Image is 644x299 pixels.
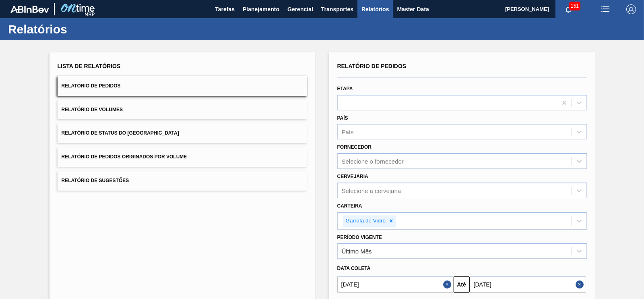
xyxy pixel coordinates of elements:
div: País [342,129,354,135]
button: Relatório de Pedidos [58,76,307,96]
input: dd/mm/yyyy [337,276,454,293]
button: Close [443,276,454,293]
label: Carteira [337,203,362,209]
h1: Relatórios [8,25,151,34]
span: Data coleta [337,266,371,271]
button: Relatório de Pedidos Originados por Volume [58,147,307,167]
div: Selecione a cervejaria [342,187,401,194]
span: Relatório de Status do [GEOGRAPHIC_DATA] [62,130,179,136]
label: Etapa [337,86,353,91]
span: Planejamento [243,4,279,14]
button: Relatório de Status do [GEOGRAPHIC_DATA] [58,123,307,143]
div: Último Mês [342,248,372,255]
div: Selecione o fornecedor [342,158,404,165]
span: Relatório de Pedidos Originados por Volume [62,154,187,160]
span: Relatórios [361,4,389,14]
button: Relatório de Sugestões [58,171,307,191]
span: Tarefas [215,4,235,14]
span: 151 [569,2,580,10]
img: TNhmsLtSVTkK8tSr43FrP2fwEKptu5GPRR3wAAAABJRU5ErkJggg== [10,6,49,13]
input: dd/mm/yyyy [470,276,586,293]
span: Lista de Relatórios [58,63,121,69]
button: Relatório de Volumes [58,100,307,120]
button: Notificações [555,4,581,15]
label: Fornecedor [337,144,372,150]
span: Transportes [321,4,353,14]
span: Relatório de Sugestões [62,178,129,183]
label: Cervejaria [337,174,368,179]
label: País [337,115,348,121]
button: Até [454,276,470,293]
img: Logout [626,4,636,14]
div: Garrafa de Vidro [343,216,387,226]
span: Relatório de Pedidos [337,63,407,69]
span: Master Data [397,4,429,14]
span: Gerencial [287,4,313,14]
img: userActions [601,4,610,14]
span: Relatório de Volumes [62,107,123,112]
label: Período Vigente [337,235,382,240]
button: Close [576,276,586,293]
span: Relatório de Pedidos [62,83,121,89]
